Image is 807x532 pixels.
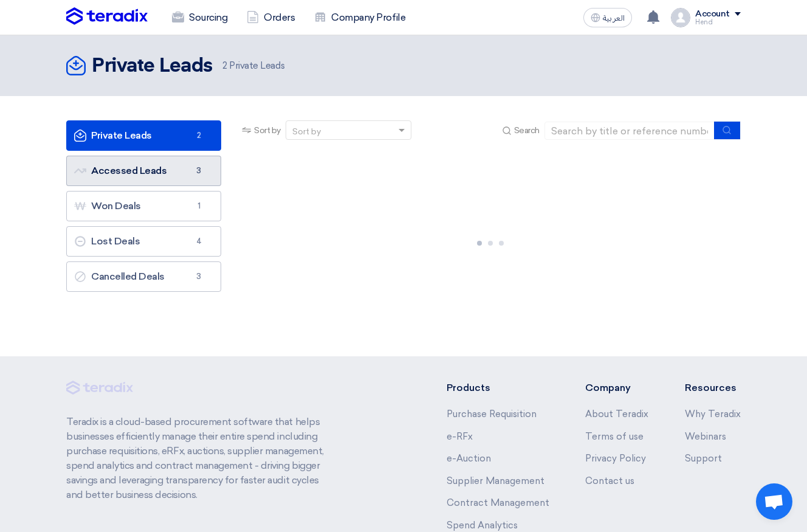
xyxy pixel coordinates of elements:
[222,60,227,71] span: 2
[66,226,221,257] a: Lost Deals4
[66,261,221,292] a: Cancelled Deals3
[585,409,648,420] a: About Teradix
[162,4,237,31] a: Sourcing
[222,59,284,73] span: Private Leads
[756,483,792,520] div: Open chat
[685,453,722,464] a: Support
[237,4,304,31] a: Orders
[544,122,715,140] input: Search by title or reference number
[66,191,221,221] a: Won Deals1
[585,381,648,395] li: Company
[66,7,148,26] img: Teradix logo
[304,4,415,31] a: Company Profile
[66,156,221,186] a: Accessed Leads3
[191,165,206,177] span: 3
[191,200,206,212] span: 1
[447,381,549,395] li: Products
[191,271,206,283] span: 3
[685,409,741,420] a: Why Teradix
[671,8,690,27] img: profile_test.png
[92,54,213,78] h2: Private Leads
[695,19,741,26] div: Hend
[583,8,632,27] button: العربية
[191,235,206,247] span: 4
[447,497,549,508] a: Contract Management
[292,125,321,138] div: Sort by
[514,124,540,137] span: Search
[685,431,726,442] a: Webinars
[585,453,646,464] a: Privacy Policy
[447,409,537,420] a: Purchase Requisition
[447,453,491,464] a: e-Auction
[685,381,741,395] li: Resources
[585,475,634,486] a: Contact us
[447,431,473,442] a: e-RFx
[695,9,730,19] div: Account
[447,520,518,531] a: Spend Analytics
[191,130,206,142] span: 2
[66,120,221,151] a: Private Leads2
[66,415,336,502] p: Teradix is a cloud-based procurement software that helps businesses efficiently manage their enti...
[585,431,644,442] a: Terms of use
[603,14,625,22] span: العربية
[447,475,544,486] a: Supplier Management
[254,124,281,137] span: Sort by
